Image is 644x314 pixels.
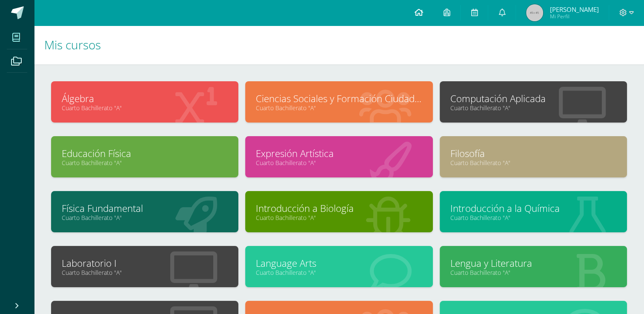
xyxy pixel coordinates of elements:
[450,257,616,270] a: Lengua y Literatura
[62,147,228,160] a: Educación Física
[62,104,228,112] a: Cuarto Bachillerato "A"
[256,92,422,105] a: Ciencias Sociales y Formación Ciudadana
[62,92,228,105] a: Álgebra
[450,92,616,105] a: Computación Aplicada
[450,202,616,215] a: Introducción a la Química
[450,104,616,112] a: Cuarto Bachillerato "A"
[256,257,422,270] a: Language Arts
[62,257,228,270] a: Laboratorio I
[450,147,616,160] a: Filosofía
[62,159,228,167] a: Cuarto Bachillerato "A"
[450,159,616,167] a: Cuarto Bachillerato "A"
[550,5,598,14] span: [PERSON_NAME]
[44,37,101,53] span: Mis cursos
[62,202,228,215] a: Física Fundamental
[256,202,422,215] a: Introducción a Biología
[526,4,543,21] img: 45x45
[256,104,422,112] a: Cuarto Bachillerato "A"
[256,147,422,160] a: Expresión Artística
[256,159,422,167] a: Cuarto Bachillerato "A"
[450,268,616,277] a: Cuarto Bachillerato "A"
[450,214,616,222] a: Cuarto Bachillerato "A"
[550,13,598,20] span: Mi Perfil
[62,268,228,277] a: Cuarto Bachillerato "A"
[256,214,422,222] a: Cuarto Bachillerato "A"
[62,214,228,222] a: Cuarto Bachillerato "A"
[256,268,422,277] a: Cuarto Bachillerato "A"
